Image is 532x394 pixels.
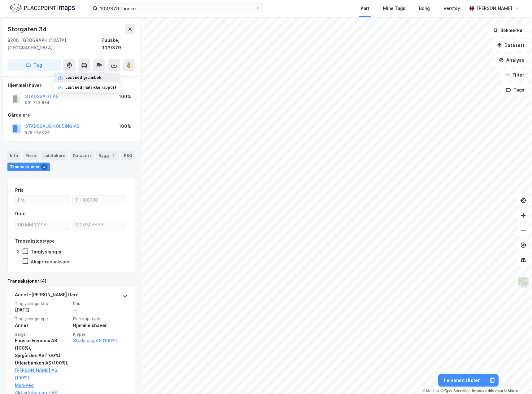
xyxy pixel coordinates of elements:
[15,195,70,205] input: Fra
[73,332,128,337] span: Kjøper
[73,195,127,205] input: Til 100000
[15,186,24,194] div: Pris
[110,153,116,159] div: 1
[15,332,69,337] span: Selger
[25,100,50,105] div: 991 743 634
[443,5,460,12] div: Verktøy
[361,5,369,12] div: Kart
[119,93,131,100] div: 100%
[438,374,486,387] button: 1 element i listen
[15,237,55,245] div: Transaksjonstype
[472,389,503,393] a: Improve this map
[102,37,135,51] div: Fauske, 103/379
[7,24,48,34] div: Storgaten 34
[65,75,101,80] div: Last ned grunnbok
[73,337,128,344] a: Stadssalg AS (100%)
[73,322,128,329] div: Hjemmelshaver
[15,337,69,352] div: Fauske Eiendom AS (100%),
[500,69,530,81] button: Filter
[121,151,135,160] div: ESG
[15,367,69,382] a: [PERSON_NAME] AS (100%),
[419,5,430,12] div: Bolig
[517,276,529,288] img: Z
[31,249,62,255] div: Tinglysninger
[41,164,47,170] div: 4
[119,123,131,130] div: 100%
[494,54,530,66] button: Analyse
[15,322,69,329] div: Annet
[25,130,50,135] div: 979 148 054
[7,163,50,171] div: Transaksjoner
[15,220,70,230] input: DD.MM.YYYY
[7,59,61,71] button: Tag
[7,277,135,285] div: Transaksjoner (4)
[501,364,532,394] iframe: Chat Widget
[422,389,439,393] a: Mapbox
[31,259,69,265] div: Aksjetransaksjon
[15,316,69,321] span: Tinglysningstype
[15,301,69,306] span: Tinglysningsdato
[98,4,255,13] input: Søk på adresse, matrikkel, gårdeiere, leietakere eller personer
[70,151,94,160] div: Datasett
[15,210,26,217] div: Dato
[73,306,128,314] div: —
[7,151,20,160] div: Info
[96,151,119,160] div: Bygg
[383,5,405,12] div: Mine Tags
[73,316,128,321] span: Eierskapstype
[441,389,471,393] a: OpenStreetMap
[8,111,135,119] div: Gårdeiere
[501,84,530,96] button: Tags
[15,291,79,301] div: Annet - [PERSON_NAME] flere
[15,306,69,314] div: [DATE]
[501,364,532,394] div: Kontrollprogram for chat
[488,24,530,37] button: Bokmerker
[41,151,68,160] div: Leietakere
[23,151,38,160] div: Eiere
[8,82,135,89] div: Hjemmelshaver
[7,37,102,51] div: 8200, [GEOGRAPHIC_DATA], [GEOGRAPHIC_DATA]
[492,39,530,51] button: Datasett
[10,3,75,14] img: logo.f888ab2527a4732fd821a326f86c7f29.svg
[477,5,512,12] div: [PERSON_NAME]
[15,359,69,367] div: Utleiebanken AS (100%),
[73,220,127,230] input: DD.MM.YYYY
[15,352,69,359] div: Sjøgården AS (100%),
[65,85,116,90] div: Last ned matrikkelrapport
[73,301,128,306] span: Pris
